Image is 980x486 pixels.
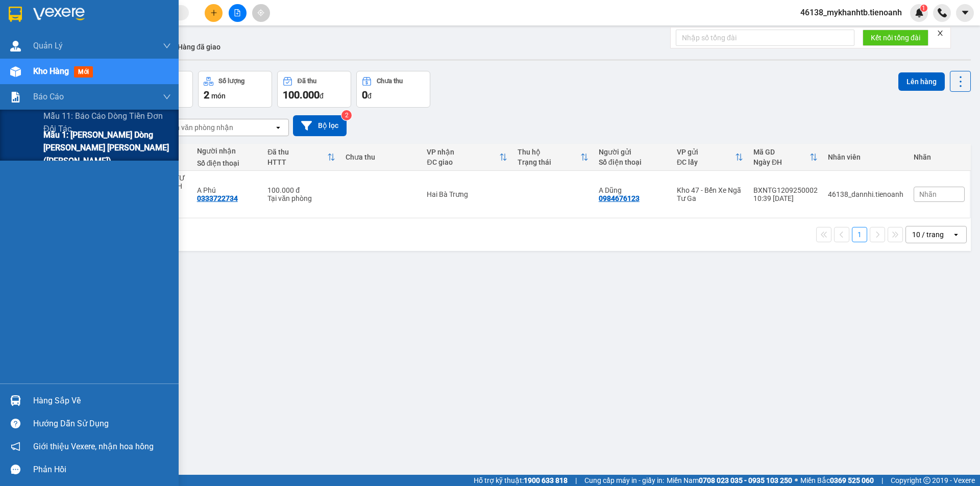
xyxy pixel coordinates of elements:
button: 1 [852,227,867,242]
span: 2 [204,89,209,101]
div: Đã thu [267,148,327,156]
span: caret-down [961,8,970,17]
div: A Dũng [599,186,667,194]
span: Báo cáo [33,90,64,103]
button: Lên hàng [898,72,945,91]
div: Số lượng [218,78,244,85]
div: Nhân viên [828,153,903,161]
strong: 1900 633 818 [524,476,568,484]
div: Người nhận [197,147,258,155]
span: 1 [922,5,925,12]
span: file-add [234,9,241,16]
span: Hỗ trợ kỹ thuật: [474,475,568,486]
svg: open [274,123,282,132]
button: aim [252,4,270,22]
div: 0333722734 [197,194,238,202]
strong: 0708 023 035 - 0935 103 250 [699,476,792,484]
span: Kết nối tổng đài [871,32,920,43]
div: VP nhận [427,148,499,156]
strong: 0369 525 060 [830,476,874,484]
span: Giới thiệu Vexere, nhận hoa hồng [33,440,154,453]
button: Kết nối tổng đài [863,30,928,46]
th: Toggle SortBy [748,144,823,171]
div: HTTT [267,158,327,166]
span: đ [367,92,372,100]
input: Nhập số tổng đài [676,30,854,46]
button: Đã thu100.000đ [277,71,351,108]
svg: open [952,231,960,239]
th: Toggle SortBy [672,144,748,171]
button: Chưa thu0đ [356,71,430,108]
span: Miền Nam [667,475,792,486]
span: Nhãn [919,190,937,198]
span: question-circle [11,419,20,428]
div: Chưa thu [346,153,416,161]
span: Kho hàng [33,66,69,76]
div: Đã thu [298,78,316,85]
th: Toggle SortBy [262,144,340,171]
div: ĐC lấy [677,158,735,166]
div: Hai Bà Trưng [427,190,507,198]
div: Người gửi [599,148,667,156]
div: A Phú [197,186,258,194]
div: 10:39 [DATE] [753,194,818,202]
div: Chưa thu [377,78,403,85]
span: Mẫu 11: Báo cáo dòng tiền đơn đối tác [43,110,171,135]
span: down [163,93,171,101]
button: Số lượng2món [198,71,272,108]
img: logo-vxr [9,7,22,22]
span: | [575,475,577,486]
img: warehouse-icon [10,41,21,52]
span: aim [257,9,264,16]
span: đ [320,92,324,100]
div: Hàng sắp về [33,393,171,408]
button: Hàng đã giao [169,35,229,59]
span: message [11,465,20,474]
div: VP gửi [677,148,735,156]
div: Hướng dẫn sử dụng [33,416,171,431]
div: Nhãn [914,153,965,161]
th: Toggle SortBy [512,144,594,171]
th: Toggle SortBy [422,144,512,171]
button: file-add [229,4,247,22]
sup: 2 [341,110,352,120]
span: notification [11,442,20,451]
div: Trạng thái [518,158,580,166]
div: Số điện thoại [197,159,258,167]
div: 0984676123 [599,194,640,202]
div: Phản hồi [33,462,171,477]
span: 0 [362,89,367,101]
span: 46138_mykhanhtb.tienoanh [792,6,910,19]
div: Chọn văn phòng nhận [163,122,233,133]
span: plus [210,9,217,16]
button: plus [205,4,223,22]
span: Cung cấp máy in - giấy in: [584,475,664,486]
span: Miền Bắc [800,475,874,486]
div: Ngày ĐH [753,158,810,166]
img: warehouse-icon [10,66,21,77]
span: mới [74,66,93,78]
div: ĐC giao [427,158,499,166]
img: solution-icon [10,92,21,103]
div: Số điện thoại [599,158,667,166]
span: copyright [923,477,930,484]
div: Tại văn phòng [267,194,335,202]
img: icon-new-feature [915,8,924,17]
div: BXNTG1209250002 [753,186,818,194]
div: 100.000 đ [267,186,335,194]
div: Thu hộ [518,148,580,156]
button: Bộ lọc [293,115,347,136]
img: warehouse-icon [10,395,21,406]
span: | [881,475,883,486]
span: Quản Lý [33,39,63,52]
span: down [163,42,171,50]
sup: 1 [920,5,927,12]
div: Mã GD [753,148,810,156]
span: close [937,30,944,37]
div: 10 / trang [912,229,944,240]
span: ⚪️ [795,478,798,482]
div: 46138_dannhi.tienoanh [828,190,903,198]
div: Kho 47 - Bến Xe Ngã Tư Ga [677,186,743,202]
span: 100.000 [283,89,320,101]
span: món [211,92,226,100]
